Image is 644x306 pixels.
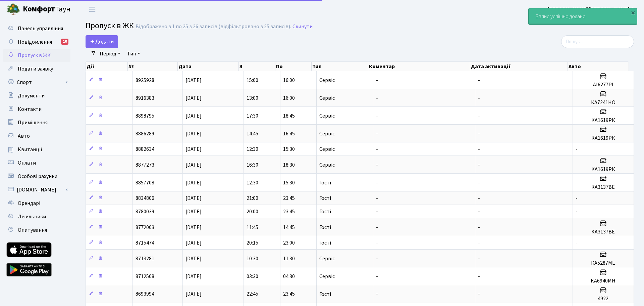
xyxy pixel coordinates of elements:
[576,239,578,247] span: -
[283,130,295,137] span: 16:45
[7,3,20,16] img: logo.png
[18,65,53,73] span: Подати заявку
[86,62,128,71] th: Дії
[18,105,42,113] span: Контакти
[478,273,480,280] span: -
[3,223,70,237] a: Опитування
[312,62,368,71] th: Тип
[136,24,291,30] div: Відображено з 1 по 25 з 26 записів (відфільтровано з 25 записів).
[376,255,378,262] span: -
[319,113,335,119] span: Сервіс
[247,130,258,137] span: 14:45
[124,48,143,59] a: Тип
[478,255,480,262] span: -
[319,180,331,185] span: Гості
[547,5,636,13] a: [PERSON_NAME] [PERSON_NAME] О.
[3,102,70,116] a: Контакти
[18,25,63,32] span: Панель управління
[136,224,154,231] span: 8772003
[136,145,154,153] span: 8882634
[136,112,154,120] span: 8898795
[283,255,295,262] span: 11:30
[136,161,154,169] span: 8877273
[376,224,378,231] span: -
[3,183,70,196] a: [DOMAIN_NAME]
[319,240,331,246] span: Гості
[3,210,70,223] a: Лічильники
[3,22,70,35] a: Панель управління
[185,291,202,298] span: [DATE]
[247,179,258,186] span: 12:30
[185,273,202,280] span: [DATE]
[3,196,70,210] a: Орендарі
[23,4,55,14] b: Комфорт
[128,62,178,71] th: №
[18,52,51,59] span: Пропуск в ЖК
[247,161,258,169] span: 16:30
[376,145,378,153] span: -
[319,131,335,136] span: Сервіс
[283,208,295,215] span: 23:45
[185,239,202,247] span: [DATE]
[376,194,378,202] span: -
[529,8,637,25] div: Запис успішно додано.
[576,278,631,284] h5: КА6940МН
[18,38,52,46] span: Повідомлення
[18,146,42,153] span: Квитанції
[247,273,258,280] span: 03:30
[18,200,40,207] span: Орендарі
[18,119,48,126] span: Приміщення
[630,9,636,16] div: ×
[23,4,70,15] span: Таун
[376,130,378,137] span: -
[185,130,202,137] span: [DATE]
[136,130,154,137] span: 8886289
[478,161,480,169] span: -
[478,224,480,231] span: -
[247,194,258,202] span: 21:00
[136,94,154,102] span: 8916383
[478,94,480,102] span: -
[247,291,258,298] span: 22:45
[478,239,480,247] span: -
[3,116,70,129] a: Приміщення
[283,224,295,231] span: 14:45
[576,99,631,106] h5: КА7241НО
[61,39,68,45] div: 10
[247,239,258,247] span: 20:15
[376,161,378,169] span: -
[478,130,480,137] span: -
[90,38,114,45] span: Додати
[478,208,480,215] span: -
[275,62,312,71] th: По
[185,208,202,215] span: [DATE]
[376,208,378,215] span: -
[3,62,70,76] a: Подати заявку
[136,208,154,215] span: 8780039
[376,94,378,102] span: -
[376,179,378,186] span: -
[136,273,154,280] span: 8712508
[247,224,258,231] span: 11:45
[478,145,480,153] span: -
[185,145,202,153] span: [DATE]
[185,179,202,186] span: [DATE]
[576,145,578,153] span: -
[247,208,258,215] span: 20:00
[319,292,331,297] span: Гості
[18,213,46,220] span: Лічильники
[3,76,70,89] a: Спорт
[136,179,154,186] span: 8857708
[576,229,631,235] h5: КА3137ВЕ
[247,94,258,102] span: 13:00
[3,129,70,143] a: Авто
[478,77,480,84] span: -
[547,6,636,13] b: [PERSON_NAME] [PERSON_NAME] О.
[239,62,275,71] th: З
[576,260,631,266] h5: КА5287МЕ
[283,161,295,169] span: 18:30
[185,112,202,120] span: [DATE]
[136,291,154,298] span: 8693994
[247,112,258,120] span: 17:30
[292,24,313,30] a: Скинути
